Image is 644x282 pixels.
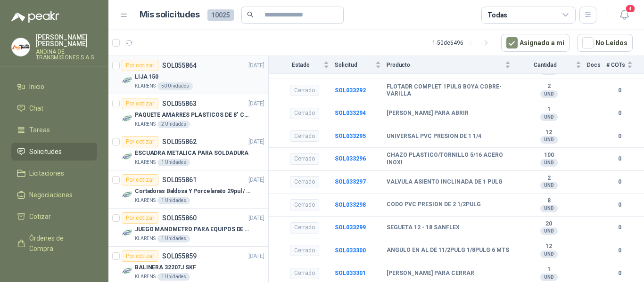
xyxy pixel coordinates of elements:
[157,273,190,281] div: 1 Unidades
[290,153,319,165] div: Cerrado
[135,82,156,90] p: KLARENS
[387,133,481,140] b: UNIVERSAL PVC PRESION DE 1 1/4
[577,34,633,52] button: No Leídos
[122,266,133,277] img: Company Logo
[135,197,156,204] p: KLARENS
[11,208,97,226] a: Cotizar
[29,146,62,157] span: Solicitudes
[248,252,264,261] p: [DATE]
[122,174,158,185] div: Por cotizar
[36,34,97,47] p: [PERSON_NAME] [PERSON_NAME]
[269,56,335,73] th: Estado
[135,149,248,158] p: ESCUADRA METALICA PARA SOLDADURA
[135,225,252,234] p: JUEGO MANOMETRO PARA EQUIPOS DE ARGON Y OXICORTE [PERSON_NAME]
[157,197,190,204] div: 1 Unidades
[335,61,373,68] span: Solicitud
[162,62,197,69] p: SOL055864
[606,61,625,68] span: # COTs
[516,152,581,159] b: 100
[135,159,156,166] p: KLARENS
[11,164,97,182] a: Licitaciones
[335,201,366,208] b: SOL033298
[540,182,558,189] div: UND
[335,87,366,94] a: SOL033292
[290,245,319,256] div: Cerrado
[122,113,133,124] img: Company Logo
[11,11,59,23] img: Logo peakr
[135,121,156,128] p: KLARENS
[247,11,254,18] span: search
[606,86,633,95] b: 0
[606,132,633,141] b: 0
[606,109,633,118] b: 0
[290,268,319,279] div: Cerrado
[122,227,133,239] img: Company Logo
[540,113,558,121] div: UND
[540,90,558,98] div: UND
[29,168,64,178] span: Licitaciones
[335,247,366,254] b: SOL033300
[335,133,366,139] a: SOL033295
[335,224,366,231] a: SOL033299
[606,56,644,73] th: # COTs
[29,103,43,113] span: Chat
[387,224,460,232] b: SEGUETA 12 - 18 SANFLEX
[540,205,558,212] div: UND
[122,189,133,201] img: Company Logo
[11,143,97,161] a: Solicitudes
[516,106,581,113] b: 1
[540,136,558,144] div: UND
[516,61,574,68] span: Cantidad
[606,201,633,209] b: 0
[606,154,633,163] b: 0
[606,269,633,278] b: 0
[157,159,190,166] div: 1 Unidades
[29,81,44,92] span: Inicio
[36,49,97,60] p: ANDINA DE TRANSMISIONES S.A.S
[157,235,190,242] div: 1 Unidades
[540,159,558,167] div: UND
[11,99,97,117] a: Chat
[516,243,581,250] b: 12
[387,178,503,186] b: VALVULA ASIENTO INCLINADA DE 1 PULG
[606,177,633,186] b: 0
[387,83,511,98] b: FLOTADR COMPLET 1PULG BOYA COBRE-VARILLA
[387,61,503,68] span: Producto
[432,35,494,50] div: 1 - 50 de 6496
[108,209,268,247] a: Por cotizarSOL055860[DATE] Company LogoJUEGO MANOMETRO PARA EQUIPOS DE ARGON Y OXICORTE [PERSON_N...
[108,56,268,94] a: Por cotizarSOL055864[DATE] Company LogoLIJA 150KLARENS50 Unidades
[135,187,252,196] p: Cortadoras Baldosa Y Porcelanato 29pul / 74cm - Truper 15827
[616,7,633,24] button: 4
[516,83,581,90] b: 2
[335,270,366,276] a: SOL033301
[335,110,366,116] a: SOL033294
[387,110,469,117] b: [PERSON_NAME] PARA ABRIR
[516,266,581,274] b: 1
[290,130,319,142] div: Cerrado
[108,170,268,209] a: Por cotizarSOL055861[DATE] Company LogoCortadoras Baldosa Y Porcelanato 29pul / 74cm - Truper 158...
[540,274,558,281] div: UND
[122,250,158,262] div: Por cotizar
[29,190,73,200] span: Negociaciones
[135,235,156,242] p: KLARENS
[122,98,158,109] div: Por cotizar
[335,178,366,185] a: SOL033297
[248,176,264,185] p: [DATE]
[207,9,234,21] span: 10025
[290,199,319,210] div: Cerrado
[248,61,264,70] p: [DATE]
[135,273,156,281] p: KLARENS
[290,222,319,234] div: Cerrado
[387,270,474,277] b: [PERSON_NAME] PARA CERRAR
[335,155,366,162] b: SOL033296
[162,138,197,145] p: SOL055862
[387,152,511,166] b: CHAZO PLASTICO/TORNILLO 5/16 ACERO INOXI
[11,78,97,96] a: Inicio
[162,215,197,221] p: SOL055860
[516,56,587,73] th: Cantidad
